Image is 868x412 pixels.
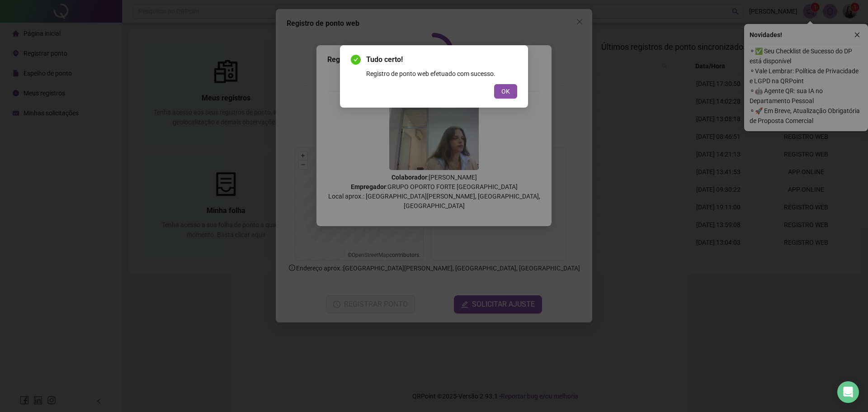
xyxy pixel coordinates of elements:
span: check-circle [351,55,361,65]
button: OK [494,84,517,99]
div: Registro de ponto web efetuado com sucesso. [366,69,517,79]
span: OK [501,86,510,96]
span: Tudo certo! [366,54,517,65]
div: Open Intercom Messenger [837,381,859,403]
